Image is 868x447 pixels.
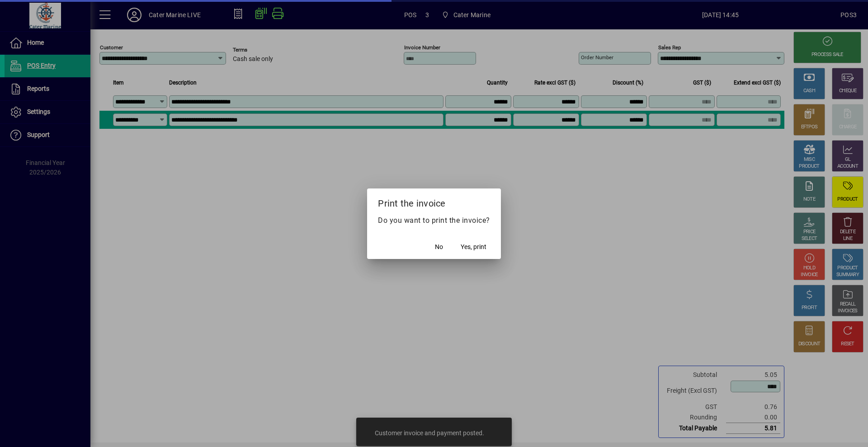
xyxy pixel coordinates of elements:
button: No [425,239,453,255]
span: Yes, print [461,242,486,252]
span: No [435,242,443,252]
p: Do you want to print the invoice? [378,215,490,226]
h2: Print the invoice [367,188,501,215]
button: Yes, print [457,239,490,255]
